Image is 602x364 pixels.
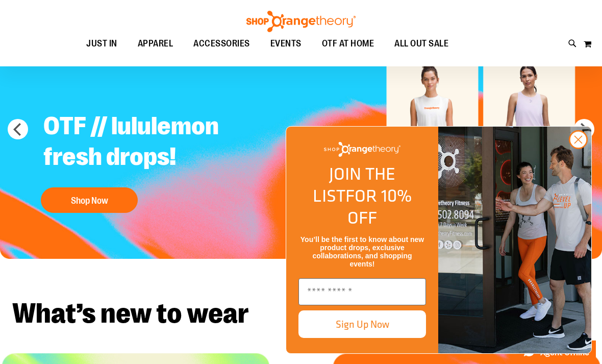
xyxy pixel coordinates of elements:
[245,11,357,32] img: Shop Orangetheory
[8,119,28,139] button: prev
[138,32,173,55] span: APPAREL
[322,32,374,55] span: OTF AT HOME
[86,32,117,55] span: JUST IN
[438,127,591,353] img: Shop Orangtheory
[324,142,400,157] img: Shop Orangetheory
[345,183,412,230] span: FOR 10% OFF
[270,32,302,55] span: EVENTS
[394,32,448,55] span: ALL OUT SALE
[275,116,602,364] div: FLYOUT Form
[569,130,588,149] button: Close dialog
[300,235,424,268] span: You’ll be the first to know about new product drops, exclusive collaborations, and shopping events!
[298,278,426,305] input: Enter email
[36,103,289,218] a: OTF // lululemon fresh drops! Shop Now
[193,32,250,55] span: ACCESSORIES
[36,103,289,182] h2: OTF // lululemon fresh drops!
[12,300,590,328] h2: What’s new to wear
[313,161,395,208] span: JOIN THE LIST
[41,187,138,213] button: Shop Now
[298,310,426,338] button: Sign Up Now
